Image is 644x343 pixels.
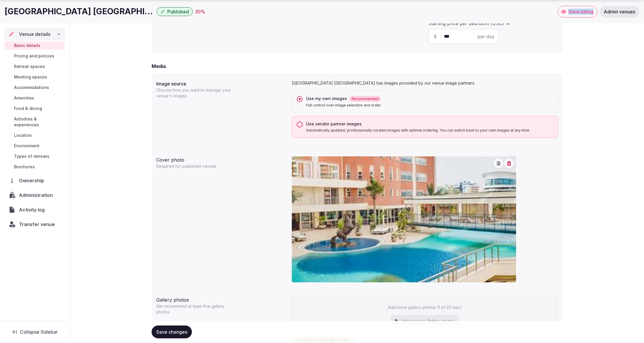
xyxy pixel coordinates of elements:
[5,174,65,187] a: Ownership
[5,52,65,60] a: Pricing and policies
[195,8,205,15] div: 30 %
[19,206,47,213] span: Activity log
[600,6,639,17] a: Admin venues
[5,6,154,17] h1: [GEOGRAPHIC_DATA] [GEOGRAPHIC_DATA]
[14,153,49,159] span: Types of retreats
[388,304,462,310] p: Add more gallery photos (1 of 20 max)
[19,177,46,184] span: Ownership
[292,80,558,86] p: [GEOGRAPHIC_DATA] [GEOGRAPHIC_DATA] has images provided by our venue image partners.
[156,154,287,163] div: Cover photo
[14,85,49,90] span: Accommodations
[14,132,32,138] span: Location
[14,95,34,101] span: Amenities
[478,33,494,40] span: per day
[5,204,65,216] a: Activity log
[167,9,189,15] span: Published
[157,7,193,16] button: Published
[5,218,65,230] button: Transfer venue
[558,6,597,17] a: View listing
[195,8,205,15] button: 30%
[306,103,553,108] p: Full control over image selection and order.
[14,164,35,170] span: Brochures
[5,163,65,171] a: Brochures
[5,104,65,113] a: Food & dining
[156,294,287,303] div: Gallery photos
[5,189,65,201] a: Administration
[5,131,65,139] a: Location
[5,62,65,71] a: Retreat spaces
[19,221,55,228] span: Transfer venue
[5,325,65,338] button: Collapse Sidebar
[434,33,437,40] span: $
[14,53,54,59] span: Pricing and policies
[14,143,39,149] span: Environment
[306,121,553,127] div: Use vendor partner images
[152,325,192,338] button: Save changes
[349,96,381,102] span: Recommended
[5,41,65,50] a: Basic details
[306,96,553,102] div: Use my own images
[14,106,42,111] span: Food & dining
[156,81,287,86] label: Image source
[604,9,635,15] span: Admin venues
[156,303,231,315] p: We recommend at least five gallery photos
[5,152,65,160] a: Types of retreats
[156,87,231,99] p: Choose how you want to manage your venue's images
[5,94,65,102] a: Amenities
[568,9,593,15] span: View listing
[306,128,553,133] p: Automatically updated, professionally curated images with optimal ordering. You can switch back t...
[5,142,65,150] a: Environment
[19,31,51,38] span: Venue details
[292,156,516,282] img: download.jpg
[5,115,65,129] a: Activities & experiences
[152,63,166,70] h2: Media
[156,329,187,335] span: Save changes
[14,64,45,69] span: Retreat spaces
[5,83,65,92] a: Accommodations
[19,192,55,199] span: Administration
[14,43,40,48] span: Basic details
[14,116,63,128] span: Activities & experiences
[156,163,231,169] p: Required for published venues
[14,74,47,80] span: Meeting spaces
[20,329,58,335] span: Collapse Sidebar
[391,315,459,328] div: Upload more Gallery photos
[5,73,65,81] a: Meeting spaces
